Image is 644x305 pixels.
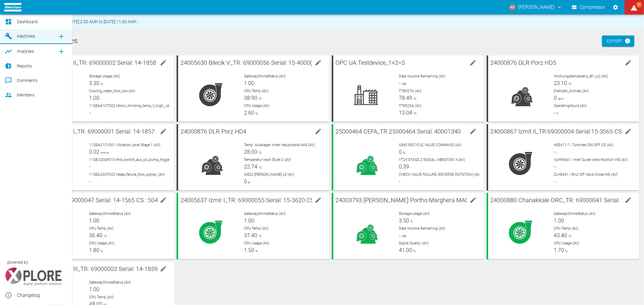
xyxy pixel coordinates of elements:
span: 28.00 [244,149,257,155]
span: 0 [554,95,557,101]
span: Data Volume Remaining (AV) [399,74,445,78]
span: Members [17,93,34,97]
span: 11QEA20CF002 Meas_failure_flow_signal_ (AV) [89,172,165,177]
span: - [554,149,556,155]
button: edit machine [622,57,634,69]
span: Wicklungstemperatur_B1_(U) (AV) [554,74,608,78]
span: 43.40 [554,232,567,238]
span: OPC UA Testdevice_1+2=5 [336,59,405,66]
span: - [556,181,558,184]
span: ZLH3441 | Shut Off Valve Close WE (AV) [554,172,618,177]
span: Signal Quality (AV) [399,241,428,245]
span: - [89,109,91,116]
span: - [89,178,91,184]
span: % [99,82,103,86]
span: % [99,249,103,253]
span: 36.40 [89,232,102,238]
span: 22.74 [244,163,257,170]
span: 24000876 DLR Porz HD5 [491,59,556,66]
span: TT8527A (AV) [399,89,421,93]
span: 0.39 [399,163,409,170]
span: - [554,178,556,184]
span: CPU Usage (AV) [244,104,269,108]
svg: Now with HF Export [625,38,631,44]
a: 23003284 Geleen I_TR: 69000001 Serial: 14-1857edit machine11QEA21CY001 Vibration Level Stage 1 (A... [22,124,174,190]
button: edit machine [312,57,324,69]
span: °C [257,151,262,154]
span: Storage Usage (AV) [399,212,430,216]
span: 2.60 [244,109,254,116]
span: 57 [636,2,642,8]
span: Temp. Axiallager innen Hauptwelle NAS (AV) [244,143,315,147]
span: - [399,232,400,238]
span: 1.00 [554,217,564,224]
span: °C [257,234,262,238]
span: Changelog [17,292,67,299]
span: rpm [557,97,564,100]
span: 37.40 [244,232,257,238]
span: 1.00 [89,95,99,101]
span: mm/s [99,151,109,154]
a: 24005630 Bilecik V_TR: 69000056 Serial: 15-4000(1) CS : 50745974edit machineGatewayOnlineStatus (... [177,55,329,122]
span: A [247,181,250,184]
span: CPU Temp (AV) [244,226,268,231]
span: Data Volume Remaining (AV) [399,226,445,231]
span: - [399,80,400,86]
button: edit machine [467,57,479,69]
a: new /analyses/list/0 [55,46,67,58]
span: Reports [17,64,32,68]
span: GatewayOnlineStatus (AV) [244,212,286,216]
span: 11QEA41CT002 Motor_Winding_temp_V_high_ (AV) [89,104,172,108]
span: CPU Usage (AV) [89,241,114,245]
span: Comments [17,78,37,83]
button: edit machine [467,125,479,137]
a: 23003300 Geleen II_TR: 69000002 Serial: 14-1858edit machineStorage Usage (AV)3.30%Cooling_water_f... [22,55,174,122]
span: 11QEA21CY001 Vibration Level Stage 1 (AV) [89,143,160,147]
span: HS3411-1 | Turbines ON/OFF CE (AV) [554,143,614,147]
span: - [554,109,556,116]
span: GatewayOnlineStatus (AV) [554,212,596,216]
a: 25000464 CEFA_TR 25000464 Serial: 40001340edit machineX360 RECYCLE VALVE COMMAND (AV)0%YT2X STAGE... [332,124,484,190]
span: 23.10 [554,80,567,86]
span: 0 [244,178,247,184]
span: VLHH3441 | Inlet Guide Vane Position WE (AV) [554,158,628,162]
span: 24000876 DLR Porz HD4 [181,128,246,135]
span: Dashboard [17,19,38,24]
span: °C [102,234,107,238]
button: edit machine [467,194,479,206]
span: °C [567,82,572,86]
a: 24000880 Chanakkale ORC_TR: 69000041 Serial: 15-3967 CS : 50746020 SD: 50741109edit machineGatewa... [487,193,639,259]
span: 1.00 [89,286,99,292]
img: Xplore Logo [5,268,62,286]
button: edit machine [157,263,169,275]
span: 24003788 Geleen III_TR: 69000003 Serial: 14-1859 [26,265,158,272]
span: - [556,151,558,154]
span: X360 RECYCLE VALVE COMMAND (AV) [399,143,462,147]
span: °C [412,97,417,100]
span: % [402,151,405,154]
span: 11QEV20AP010 Prot_switch_aux_oil_pump_triggered_ (AV) [89,158,184,162]
span: CHECK VALVE FAILURE (REVERSE ROTATION) (AV) [399,172,481,177]
span: °C [567,234,572,238]
span: % [409,220,412,223]
span: powered by [7,259,28,265]
span: 38.90 [244,95,257,101]
span: TT8525A (AV) [399,104,421,108]
span: CPU Temp (AV) [89,226,114,231]
span: Storage Usage (AV) [89,74,120,78]
span: GatewayOnlineStatus (AV) [244,74,286,78]
span: 1.50 [244,247,254,253]
span: % [254,112,258,115]
a: 24000867 Izmit II_TR:69000004 Serial:15-3065 CS: 50745967 Serail: 15-3717 CS: 50745966edit machin... [487,124,639,190]
span: YT2X STAGE 2 RADIAL VIBRATION X (AV) [399,158,465,162]
span: - [409,166,411,169]
span: CPU Usage (AV) [244,241,269,245]
span: 1.00 [244,217,254,224]
div: AS [509,4,516,11]
span: 1.00 [89,217,99,224]
a: 24003793 [PERSON_NAME] Portho Marghera MAC_TR: 69000040 Serial: 14-3462 CS : 50457778edit machine... [332,193,484,259]
span: GatewayOnlineStatus (AV) [89,212,131,216]
button: edit machine [157,125,169,137]
span: 24005630 Bilecik V_TR: 69000056 Serial: 15-4000(1) CS : 50745974 [181,59,357,66]
a: Bergamo 2_TR: 69000047 Serial: 14-1565 CS : 50458301edit machineGatewayOnlineStatus (AV)1.00CPU T... [22,193,174,259]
